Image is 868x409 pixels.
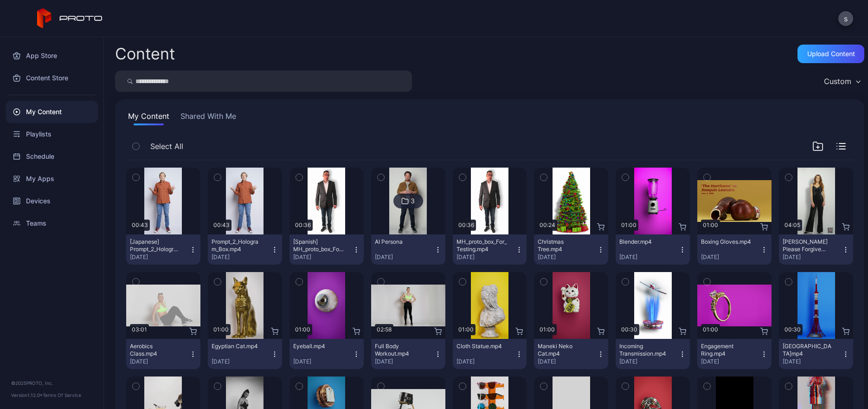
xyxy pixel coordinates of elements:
[797,45,864,63] button: Upload Content
[616,339,690,369] button: Incoming Transmission.mp4[DATE]
[453,234,527,265] button: MH_proto_box_For_Testing.mp4[DATE]
[697,234,772,265] button: Boxing Gloves.mp4[DATE]
[293,343,344,350] div: Eyeball.mp4
[616,234,690,265] button: Blender.mp4[DATE]
[126,234,200,265] button: [Japanese] Prompt_2_Hologram_Box.mp4[DATE]
[43,392,81,398] a: Terms Of Service
[11,392,43,398] span: Version 1.12.0 •
[130,253,189,261] div: [DATE]
[538,358,597,365] div: [DATE]
[783,253,842,261] div: [DATE]
[6,101,98,123] a: My Content
[538,238,589,253] div: Christmas Tree.mp4
[6,212,98,234] a: Teams
[130,343,181,357] div: Aerobics Class.mp4
[6,123,98,145] a: Playlists
[289,234,364,265] button: [Spanish] MH_proto_box_For_Testing.mp4[DATE]
[115,46,175,62] div: Content
[838,11,853,26] button: s
[807,50,855,58] div: Upload Content
[457,358,516,365] div: [DATE]
[819,71,864,92] button: Custom
[208,234,282,265] button: Prompt_2_Hologram_Box.mp4[DATE]
[457,238,508,253] div: MH_proto_box_For_Testing.mp4
[538,343,589,357] div: Maneki Neko Cat.mp4
[375,238,426,246] div: AI Persona
[701,253,760,261] div: [DATE]
[457,253,516,261] div: [DATE]
[375,358,434,365] div: [DATE]
[538,253,597,261] div: [DATE]
[453,339,527,369] button: Cloth Statue.mp4[DATE]
[6,67,98,89] a: Content Store
[783,343,834,357] div: Tokyo Tower.mp4
[534,339,608,369] button: Maneki Neko Cat.mp4[DATE]
[11,379,92,387] div: © 2025 PROTO, Inc.
[212,253,271,261] div: [DATE]
[6,168,98,190] a: My Apps
[212,343,263,350] div: Egyptian Cat.mp4
[701,343,752,357] div: Engagement Ring.mp4
[371,234,445,265] button: AI Persona[DATE]
[212,358,271,365] div: [DATE]
[6,45,98,67] a: App Store
[289,339,364,369] button: Eyeball.mp4[DATE]
[783,358,842,365] div: [DATE]
[457,343,508,350] div: Cloth Statue.mp4
[293,253,353,261] div: [DATE]
[371,339,445,369] button: Full Body Workout.mp4[DATE]
[208,339,282,369] button: Egyptian Cat.mp4[DATE]
[293,358,353,365] div: [DATE]
[126,339,200,369] button: Aerobics Class.mp4[DATE]
[779,339,853,369] button: [GEOGRAPHIC_DATA]mp4[DATE]
[701,358,760,365] div: [DATE]
[411,197,415,205] div: 3
[619,343,670,357] div: Incoming Transmission.mp4
[6,190,98,212] a: Devices
[534,234,608,265] button: Christmas Tree.mp4[DATE]
[375,343,426,357] div: Full Body Workout.mp4
[375,253,434,261] div: [DATE]
[619,253,679,261] div: [DATE]
[824,77,851,86] div: Custom
[126,110,171,125] button: My Content
[619,358,679,365] div: [DATE]
[6,145,98,168] a: Schedule
[701,238,752,246] div: Boxing Gloves.mp4
[130,358,189,365] div: [DATE]
[783,238,834,253] div: Adeline Mocke's Please Forgive Me.mp4
[179,110,238,125] button: Shared With Me
[619,238,670,246] div: Blender.mp4
[779,234,853,265] button: [PERSON_NAME] Please Forgive Me.mp4[DATE]
[150,141,183,152] span: Select All
[293,238,344,253] div: [Spanish] MH_proto_box_For_Testing.mp4
[212,238,263,253] div: Prompt_2_Hologram_Box.mp4
[697,339,772,369] button: Engagement Ring.mp4[DATE]
[130,238,181,253] div: [Japanese] Prompt_2_Hologram_Box.mp4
